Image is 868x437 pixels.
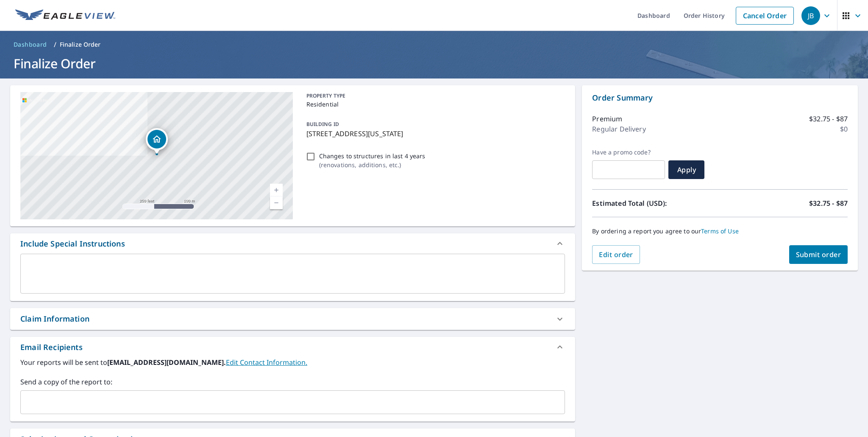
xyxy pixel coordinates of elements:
a: Terms of Use [701,227,739,235]
p: Estimated Total (USD): [592,198,720,208]
img: EV Logo [15,9,115,22]
a: Current Level 17, Zoom In [270,184,283,196]
div: Email Recipients [20,342,83,353]
button: Submit order [789,245,848,264]
a: Dashboard [10,38,50,51]
label: Have a promo code? [592,148,665,156]
h1: Finalize Order [10,55,858,72]
div: Dropped pin, building 1, Residential property, 2601 Florida Ave S Saint Petersburg, FL 33705 [146,128,168,154]
span: Dashboard [14,40,47,49]
p: $32.75 - $87 [809,198,848,208]
p: $32.75 - $87 [809,114,848,124]
p: BUILDING ID [306,120,339,128]
div: Claim Information [10,308,575,330]
div: Include Special Instructions [10,233,575,254]
p: Regular Delivery [592,124,645,134]
p: By ordering a report you agree to our [592,227,848,235]
p: Order Summary [592,92,848,104]
a: Current Level 17, Zoom Out [270,196,283,209]
p: Premium [592,114,622,124]
li: / [54,39,56,50]
div: Include Special Instructions [20,238,125,249]
nav: breadcrumb [10,38,858,51]
a: EditContactInfo [226,358,307,367]
div: JB [801,6,820,25]
p: $0 [840,124,848,134]
p: PROPERTY TYPE [306,92,562,100]
a: Cancel Order [736,7,794,25]
span: Edit order [599,250,633,259]
button: Edit order [592,245,640,264]
span: Apply [675,165,698,174]
p: [STREET_ADDRESS][US_STATE] [306,129,562,139]
div: Claim Information [20,313,89,325]
p: Changes to structures in last 4 years [319,151,426,160]
label: Send a copy of the report to: [20,377,565,387]
div: Email Recipients [10,337,575,357]
button: Apply [668,160,704,179]
p: Finalize Order [60,40,101,49]
label: Your reports will be sent to [20,357,565,367]
span: Submit order [796,250,841,259]
p: ( renovations, additions, etc. ) [319,160,426,169]
b: [EMAIL_ADDRESS][DOMAIN_NAME]. [107,358,226,367]
p: Residential [306,100,562,109]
